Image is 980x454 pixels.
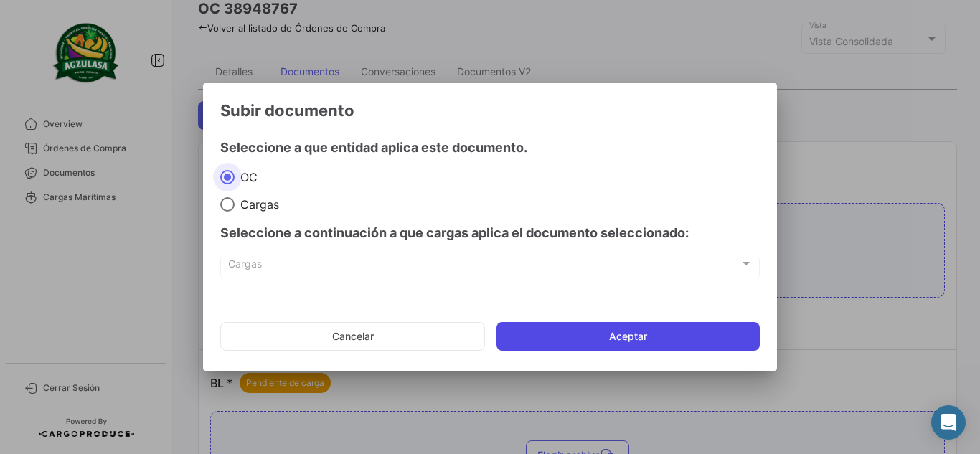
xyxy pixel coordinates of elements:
span: OC [235,170,258,184]
span: Cargas [228,260,740,273]
h4: Seleccione a que entidad aplica este documento. [220,138,760,158]
span: Cargas [235,197,279,212]
div: Abrir Intercom Messenger [931,405,966,440]
h3: Subir documento [220,100,760,120]
button: Cancelar [220,322,485,351]
h4: Seleccione a continuación a que cargas aplica el documento seleccionado: [220,223,760,243]
button: Aceptar [496,322,760,351]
